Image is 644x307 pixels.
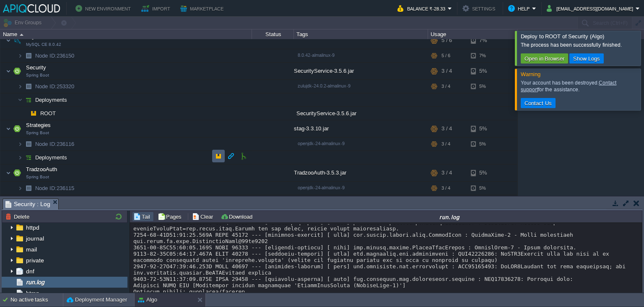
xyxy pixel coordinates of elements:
img: AMDAwAAAACH5BAEAAAAALAAAAAABAAEAAAICRAEAOw== [11,164,23,181]
button: Deployment Manager [67,296,127,304]
div: 5% [471,182,498,195]
button: [EMAIL_ADDRESS][DOMAIN_NAME] [547,3,636,13]
span: 236116 [34,140,75,148]
a: journal [24,235,45,242]
img: AMDAwAAAACH5BAEAAAAALAAAAAABAAEAAAICRAEAOw== [18,195,23,208]
a: Node ID:236150 [34,52,75,59]
img: AMDAwAAAACH5BAEAAAAALAAAAAABAAEAAAICRAEAOw== [20,34,23,36]
div: 3 / 4 [441,138,450,151]
div: 3 / 4 [441,80,450,93]
div: 5 / 6 [441,32,452,49]
a: StrategiesSpring Boot [25,122,52,128]
a: TradzooAuthSpring Boot [25,166,58,172]
a: mail [24,246,38,253]
span: MySQL CE 8.0.42 [26,42,61,47]
img: AMDAwAAAACH5BAEAAAAALAAAAAABAAEAAAICRAEAOw== [23,151,34,164]
button: Tail [133,213,153,220]
img: AMDAwAAAACH5BAEAAAAALAAAAAABAAEAAAICRAEAOw== [23,182,34,195]
button: Delete [5,213,32,220]
span: TradzooAuth [25,166,58,173]
img: AMDAwAAAACH5BAEAAAAALAAAAAABAAEAAAICRAEAOw== [11,32,23,49]
div: 3 / 4 [441,63,452,79]
a: Deployments [34,96,68,103]
a: run.log [24,278,46,286]
a: SecuritySpring Boot [25,64,47,71]
img: AMDAwAAAACH5BAEAAAAALAAAAAABAAEAAAICRAEAOw== [6,63,11,79]
span: Node ID: [35,141,57,147]
div: 3 / 4 [441,120,452,137]
button: Pages [158,213,184,220]
span: openjdk-24-almalinux-9 [298,185,345,190]
button: Show Logs [571,55,602,62]
img: AMDAwAAAACH5BAEAAAAALAAAAAABAAEAAAICRAEAOw== [11,63,23,79]
a: httpd [24,224,41,231]
img: AMDAwAAAACH5BAEAAAAALAAAAAABAAEAAAICRAEAOw== [23,138,34,151]
span: Spring Boot [26,175,49,180]
a: dnf [24,267,36,275]
div: 7% [471,32,498,49]
img: AMDAwAAAACH5BAEAAAAALAAAAAABAAEAAAICRAEAOw== [18,93,23,106]
img: AMDAwAAAACH5BAEAAAAALAAAAAABAAEAAAICRAEAOw== [18,151,23,164]
button: Import [141,3,173,13]
img: AMDAwAAAACH5BAEAAAAALAAAAAABAAEAAAICRAEAOw== [23,195,34,208]
img: AMDAwAAAACH5BAEAAAAALAAAAAABAAEAAAICRAEAOw== [18,80,23,93]
span: Deployments [34,154,68,161]
a: SQL DatabasesMySQL CE 8.0.42 [25,34,66,40]
img: APIQCloud [3,4,60,13]
div: Status [252,29,293,39]
img: AMDAwAAAACH5BAEAAAAALAAAAAABAAEAAAICRAEAOw== [6,120,11,137]
div: Tags [294,29,428,39]
button: Balance ₹-28.33 [397,3,448,13]
a: btmp [24,289,41,297]
div: Name [1,29,252,39]
img: AMDAwAAAACH5BAEAAAAALAAAAAABAAEAAAICRAEAOw== [23,93,34,106]
div: 5 / 6 [441,49,450,62]
button: Marketplace [180,3,226,13]
button: Help [508,3,532,13]
button: Clear [192,213,216,220]
img: AMDAwAAAACH5BAEAAAAALAAAAAABAAEAAAICRAEAOw== [23,107,28,120]
div: 3 / 4 [441,164,452,181]
div: SecurityService-3.5.6.jar [294,63,428,79]
button: Download [221,213,255,220]
span: 253320 [34,83,75,90]
div: 5% [471,80,498,93]
div: TradzooAuth-3.5.3.jar [294,164,428,181]
a: Node ID:236115 [34,185,75,192]
img: AMDAwAAAACH5BAEAAAAALAAAAAABAAEAAAICRAEAOw== [18,182,23,195]
span: zulujdk-24.0.2-almalinux-9 [298,83,351,88]
button: Settings [462,3,498,13]
img: AMDAwAAAACH5BAEAAAAALAAAAAABAAEAAAICRAEAOw== [6,32,11,49]
button: Open in Browser [522,55,567,62]
button: Contact Us [522,99,554,107]
div: 5% [471,164,498,181]
a: private [24,257,45,264]
div: Usage [428,29,517,39]
span: 236115 [34,185,75,192]
img: AMDAwAAAACH5BAEAAAAALAAAAAABAAEAAAICRAEAOw== [11,120,23,137]
img: AMDAwAAAACH5BAEAAAAALAAAAAABAAEAAAICRAEAOw== [6,164,11,181]
img: AMDAwAAAACH5BAEAAAAALAAAAAABAAEAAAICRAEAOw== [18,49,23,62]
div: Your account has been destroyed. for the assistance. [521,79,639,93]
div: 5% [471,63,498,79]
div: SecurityService-3.5.6.jar [294,107,428,120]
div: 5% [471,138,498,151]
span: Node ID: [35,185,57,191]
div: stag-3.3.10.jar [294,120,428,137]
span: 236150 [34,52,75,59]
span: Security [25,64,47,71]
span: Node ID: [35,53,57,59]
a: ROOT [39,110,57,117]
span: Warning [521,71,540,77]
span: openjdk-24-almalinux-9 [298,141,345,146]
img: AMDAwAAAACH5BAEAAAAALAAAAAABAAEAAAICRAEAOw== [28,107,39,120]
span: Node ID: [35,83,57,90]
span: Security : Log [5,199,50,209]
